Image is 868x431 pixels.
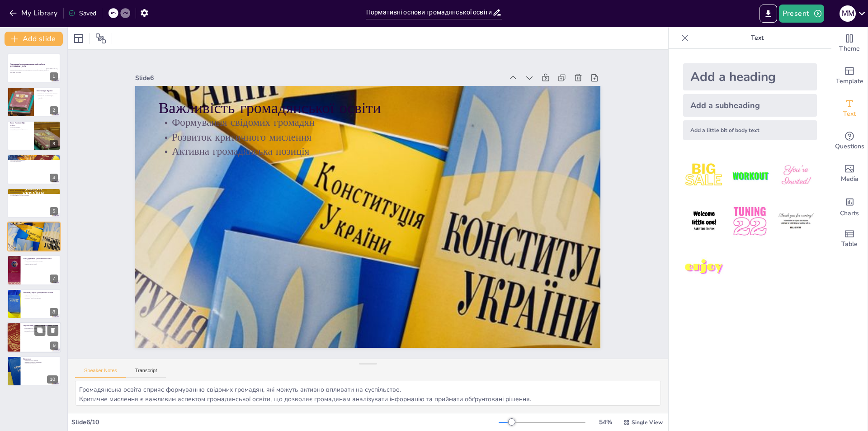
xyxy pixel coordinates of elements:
[10,225,58,227] p: Формування свідомих громадян
[50,106,58,114] div: 2
[23,360,58,361] p: Нормативна база важлива
[37,96,58,99] p: Громадянська освіта та обов'язки держави
[10,223,58,226] p: Важливість громадянської освіти
[7,222,61,251] div: 6
[75,381,661,406] textarea: Громадянська освіта сприяє формуванню свідомих громадян, які можуть активно впливати на суспільст...
[10,158,58,160] p: Структура вищої освіти
[50,72,58,81] div: 1
[843,109,856,119] span: Text
[23,294,58,296] p: Недостатнє фінансування
[10,68,58,71] p: Презентація охоплює основні нормативні акти громадянської освіти в [GEOGRAPHIC_DATA], зокрема Кон...
[50,308,58,316] div: 8
[23,291,58,294] p: Виклики у сфері громадянської освіти
[23,296,58,298] p: Нерівний доступ до освіти
[7,255,61,285] div: 7
[7,188,61,218] div: 5
[75,368,126,378] button: Speaker Notes
[23,324,58,327] p: Перспективи розвитку громадянської освіти
[7,289,61,319] div: 8
[683,200,725,242] img: 4.jpeg
[683,155,725,197] img: 1.jpeg
[37,93,58,95] p: Конституція визначає права громадян
[10,130,31,132] p: Якість освіти
[10,189,58,192] p: Закон України «Про молодіжну політику»
[23,262,58,264] p: Розробка освітніх стандартів
[10,127,31,128] p: Доступ до освіти
[23,257,58,260] p: Роль держави в громадянській освіті
[840,5,856,23] button: M M
[632,419,663,426] span: Single View
[839,44,860,54] span: Theme
[10,194,58,196] p: [DEMOGRAPHIC_DATA] підтримки
[831,190,868,223] div: Add charts and graphs
[68,9,96,18] div: Saved
[831,157,868,190] div: Add images, graphics, shapes or video
[126,368,166,378] button: Transcript
[683,246,725,289] img: 7.jpeg
[840,5,856,22] div: M M
[7,6,61,20] button: My Library
[23,357,58,360] p: Висновки
[729,200,771,242] img: 5.jpeg
[47,325,58,336] button: Delete Slide
[10,161,58,163] p: Наукова діяльність
[831,223,868,255] div: Add a table
[10,191,58,193] p: Підтримка молоді
[759,5,777,23] button: Export to PowerPoint
[729,155,771,197] img: 2.jpeg
[10,228,58,230] p: Активна громадянська позиція
[831,60,868,92] div: Add ready made slides
[50,140,58,148] div: 3
[10,63,45,68] strong: Нормативні основи громадянської освіти в [GEOGRAPHIC_DATA]
[7,87,61,117] div: 2
[775,155,817,197] img: 3.jpeg
[366,6,492,19] input: Insert title
[50,174,58,182] div: 4
[683,63,817,90] div: Add a heading
[23,363,58,365] p: Перспективи розвитку
[47,375,58,384] div: 10
[23,297,58,299] p: Оновлення навчальних програм
[831,125,868,157] div: Get real-time input from your audience
[159,130,577,144] p: Розвиток критичного мислення
[50,207,58,215] div: 5
[159,115,577,130] p: Формування свідомих громадян
[37,94,58,96] p: Конституція як основа освіти
[841,174,859,184] span: Media
[10,159,58,161] p: Принципи функціонування
[159,144,577,159] p: Активна громадянська позиція
[10,227,58,228] p: Розвиток критичного мислення
[7,154,61,184] div: 4
[37,89,58,92] p: Конституція України
[779,5,824,23] button: Present
[95,33,106,44] span: Position
[50,275,58,283] div: 7
[683,120,817,140] div: Add a little bit of body text
[5,32,63,46] button: Add slide
[831,92,868,125] div: Add text boxes
[831,27,868,60] div: Change the overall theme
[7,356,61,386] div: 10
[23,361,58,363] p: Виклики потребують вирішення
[10,156,58,158] p: Закон України «Про вищу освіту»
[71,31,86,46] div: Layout
[23,327,58,329] p: Інтеграція нових технологій
[775,200,817,242] img: 6.jpeg
[23,329,58,331] p: Розвиток дистанційної освіти
[10,193,58,195] p: Освіта як пріоритет
[50,342,58,350] div: 9
[10,122,31,127] p: Закон України «Про освіту»
[692,27,822,49] p: Text
[840,208,859,218] span: Charts
[10,128,31,130] p: Принципи освітньої діяльності
[835,142,864,152] span: Questions
[23,264,58,265] p: Контроль якості освіти
[34,325,45,336] button: Duplicate Slide
[71,418,499,426] div: Slide 6 / 10
[683,94,817,117] div: Add a subheading
[135,74,503,82] div: Slide 6
[594,418,616,426] div: 54 %
[50,241,58,249] div: 6
[7,53,61,83] div: 1
[159,97,577,118] p: Важливість громадянської освіти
